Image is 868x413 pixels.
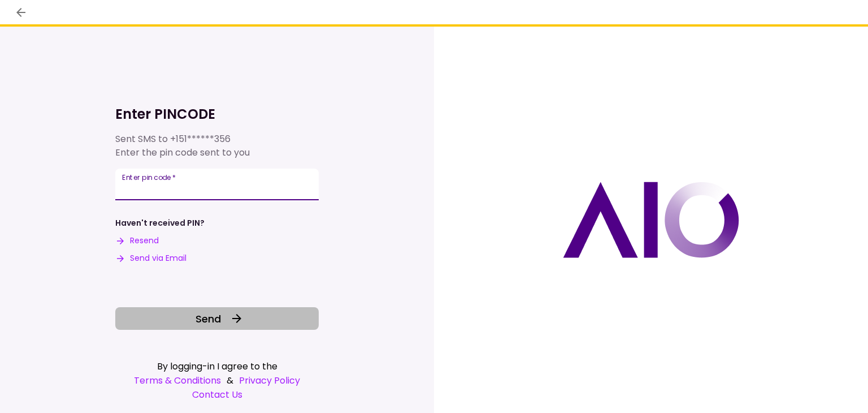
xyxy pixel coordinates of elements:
img: AIO logo [563,182,739,258]
h1: Enter PINCODE [115,105,319,123]
button: Resend [115,235,159,247]
div: Sent SMS to Enter the pin code sent to you [115,132,319,160]
span: Send [196,311,221,326]
a: Contact Us [115,388,319,402]
a: Privacy Policy [239,373,300,388]
button: back [11,3,31,22]
div: By logging-in I agree to the [115,359,319,373]
div: & [115,373,319,388]
button: Send [115,307,319,330]
button: Send via Email [115,252,186,264]
div: Haven't received PIN? [115,217,205,229]
a: Terms & Conditions [134,373,221,388]
label: Enter pin code [122,173,176,182]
